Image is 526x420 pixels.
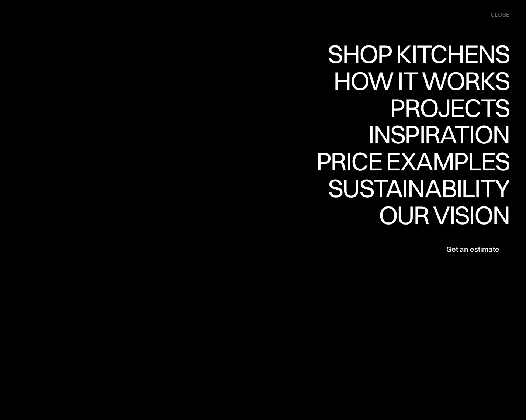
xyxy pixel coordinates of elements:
[390,95,509,122] a: ProjectsProjects
[324,67,509,93] div: Shop Kitchens
[446,244,499,254] div: Get an estimate
[446,240,509,258] a: Get an estimate
[373,228,509,254] div: Our vision
[483,7,509,22] div: menu
[322,175,509,202] a: SustainabilitySustainability
[324,41,509,68] a: Shop KitchensShop Kitchens
[332,94,509,119] div: How it works
[332,68,509,95] a: How it worksHow it works
[322,175,509,201] div: Sustainability
[322,201,509,227] div: Sustainability
[373,202,509,228] div: Our vision
[358,121,509,147] div: Inspiration
[324,41,509,67] div: Shop Kitchens
[358,147,509,173] div: Inspiration
[316,148,509,175] a: Price examplesPrice examples
[373,202,509,229] a: Our visionOur vision
[332,68,509,94] div: How it works
[358,121,509,148] a: InspirationInspiration
[316,174,509,200] div: Price examples
[316,148,509,174] div: Price examples
[390,121,509,146] div: Projects
[491,11,509,19] div: close
[390,95,509,121] div: Projects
